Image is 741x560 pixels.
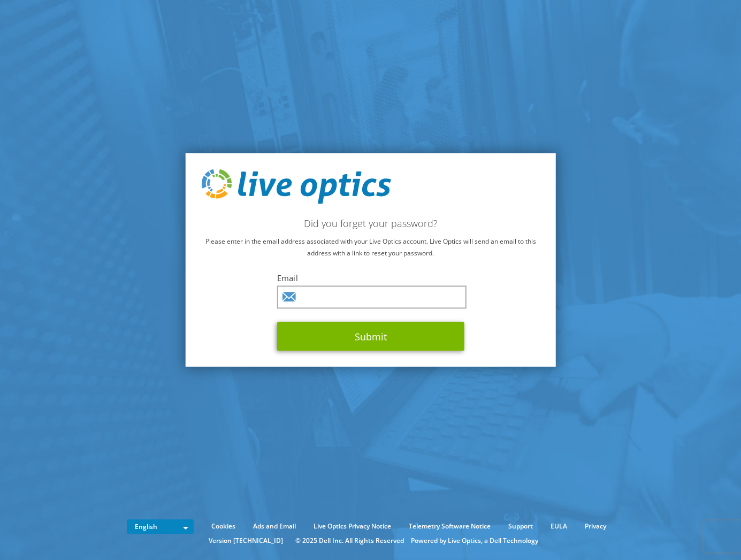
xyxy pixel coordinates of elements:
li: Version [TECHNICAL_ID] [203,535,288,547]
a: Support [500,520,541,532]
a: EULA [543,520,575,532]
h2: Did you forget your password? [201,217,540,229]
p: Please enter in the email address associated with your Live Optics account. Live Optics will send... [201,236,540,259]
a: Live Optics Privacy Notice [305,520,399,532]
li: Powered by Live Optics, a Dell Technology [411,535,538,547]
a: Ads and Email [245,520,304,532]
li: © 2025 Dell Inc. All Rights Reserved [290,535,409,547]
label: Email [277,273,464,283]
a: Cookies [203,520,243,532]
img: live_optics_svg.svg [201,169,391,204]
a: Telemetry Software Notice [401,520,499,532]
a: Privacy [577,520,614,532]
button: Submit [277,322,464,351]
